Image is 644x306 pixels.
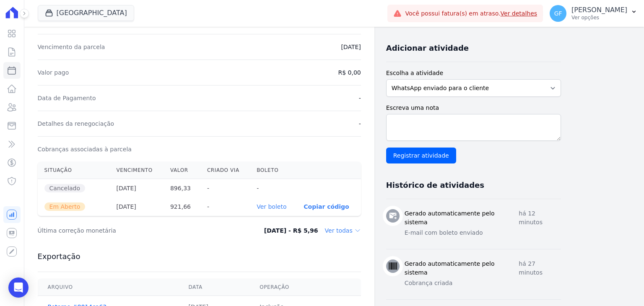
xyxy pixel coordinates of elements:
[164,179,200,198] th: 896,33
[38,226,229,235] dt: Última correção monetária
[38,252,361,262] h3: Exportação
[405,228,561,237] p: E-mail com boleto enviado
[386,43,469,53] h3: Adicionar atividade
[571,14,627,21] p: Ver opções
[386,104,561,112] label: Escreva uma nota
[519,259,561,277] p: há 27 minutos
[249,279,361,296] th: Operação
[359,94,361,102] dd: -
[44,184,85,192] span: Cancelado
[164,162,200,179] th: Valor
[304,203,349,210] button: Copiar código
[8,277,29,298] div: Open Intercom Messenger
[325,226,361,235] dd: Ver todas
[38,119,114,128] dt: Detalhes da renegociação
[386,69,561,78] label: Escolha a atividade
[38,162,110,179] th: Situação
[264,226,318,235] dd: [DATE] - R$ 5,96
[38,43,105,51] dt: Vencimento da parcela
[38,94,96,102] dt: Data de Pagamento
[250,162,297,179] th: Boleto
[178,279,249,296] th: Data
[405,209,519,227] h3: Gerado automaticamente pelo sistema
[109,162,164,179] th: Vencimento
[200,162,250,179] th: Criado via
[164,197,200,216] th: 921,66
[44,202,86,211] span: Em Aberto
[257,203,286,210] a: Ver boleto
[554,10,562,16] span: GF
[38,68,69,77] dt: Valor pago
[38,145,132,153] dt: Cobranças associadas à parcela
[519,209,561,227] p: há 12 minutos
[386,180,484,190] h3: Histórico de atividades
[405,9,537,18] span: Você possui fatura(s) em atraso.
[571,6,627,14] p: [PERSON_NAME]
[386,148,456,163] input: Registrar atividade
[109,197,164,216] th: [DATE]
[359,119,361,128] dd: -
[341,43,361,51] dd: [DATE]
[501,10,538,17] a: Ver detalhes
[38,279,179,296] th: Arquivo
[543,2,644,25] button: GF [PERSON_NAME] Ver opções
[405,279,561,288] p: Cobrança criada
[405,259,519,277] h3: Gerado automaticamente pelo sistema
[338,68,361,77] dd: R$ 0,00
[250,179,297,198] th: -
[200,179,250,198] th: -
[38,5,134,21] button: [GEOGRAPHIC_DATA]
[109,179,164,198] th: [DATE]
[200,197,250,216] th: -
